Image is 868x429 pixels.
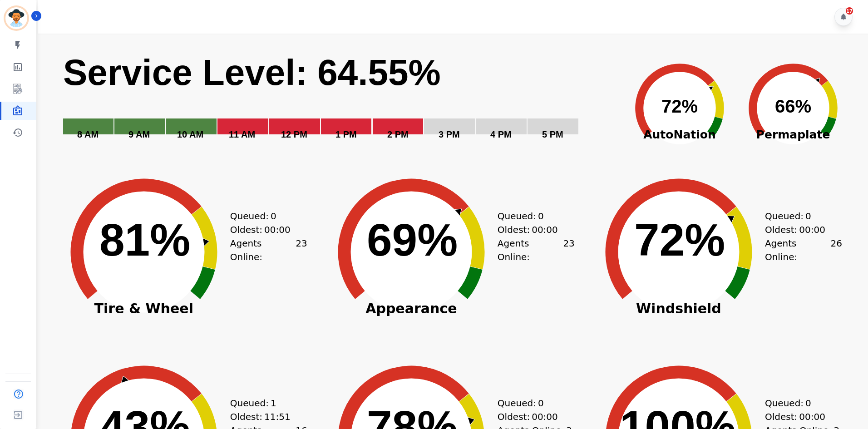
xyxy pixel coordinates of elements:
div: Agents Online: [498,237,575,264]
text: 4 PM [490,129,512,139]
text: 11 AM [229,129,255,139]
span: 00:00 [532,223,558,237]
div: Agents Online: [230,237,307,264]
div: Queued: [765,209,833,223]
svg: Service Level: 0% [62,50,621,153]
text: 72% [634,214,725,265]
div: Queued: [230,209,298,223]
text: 5 PM [542,129,563,139]
text: 1 PM [335,129,357,139]
text: 72% [661,96,698,116]
text: 69% [367,214,458,265]
span: Appearance [321,304,502,313]
text: Service Level: 64.55% [63,52,441,93]
span: 0 [538,209,544,223]
div: Oldest: [765,223,833,237]
span: AutoNation [623,126,736,143]
text: 66% [775,96,811,116]
div: Oldest: [230,223,298,237]
span: 23 [563,237,574,264]
div: Queued: [765,396,833,410]
div: Oldest: [498,223,566,237]
text: 12 PM [281,129,307,139]
div: Oldest: [230,410,298,424]
span: 11:51 [264,410,291,424]
span: 0 [805,209,811,223]
span: 26 [830,237,842,264]
text: 9 AM [128,129,150,139]
div: Agents Online: [765,237,842,264]
span: Windshield [588,304,769,313]
span: 0 [805,396,811,410]
text: 2 PM [387,129,409,139]
span: 00:00 [532,410,558,424]
div: Oldest: [498,410,566,424]
span: 23 [296,237,307,264]
div: Queued: [498,396,566,410]
text: 10 AM [177,129,203,139]
span: 1 [271,396,276,410]
text: 3 PM [439,129,460,139]
div: Oldest: [765,410,833,424]
div: Queued: [230,396,298,410]
text: 8 AM [77,129,99,139]
div: Queued: [498,209,566,223]
span: 0 [271,209,276,223]
span: 00:00 [799,223,825,237]
img: Bordered avatar [5,7,27,29]
span: Tire & Wheel [53,304,235,313]
div: 17 [846,7,853,15]
span: 00:00 [799,410,825,424]
text: 81% [99,214,190,265]
span: 00:00 [264,223,291,237]
span: 0 [538,396,544,410]
span: Permaplate [736,126,850,143]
